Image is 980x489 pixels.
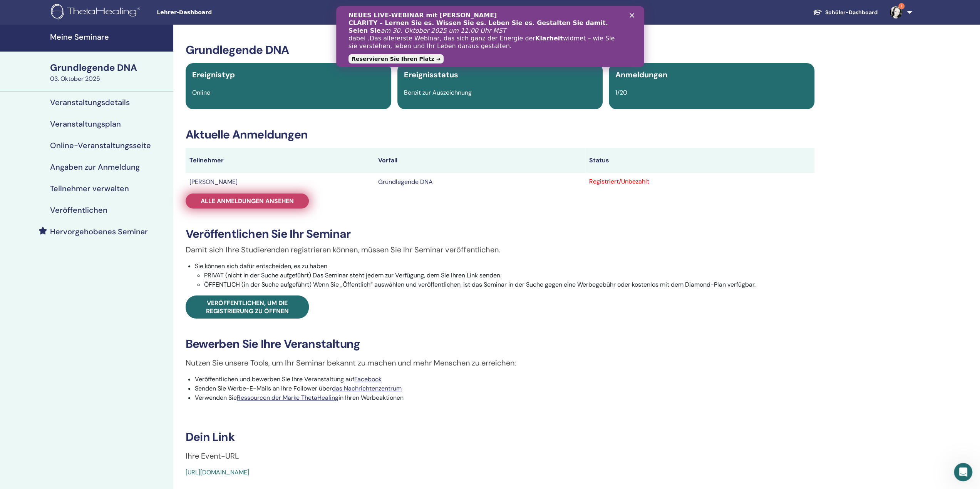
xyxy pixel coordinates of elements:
font: Online [192,88,210,97]
font: Damit sich Ihre Studierenden registrieren können, müssen Sie Ihr Seminar veröffentlichen. [186,245,500,255]
font: Nutzen Sie unsere Tools, um Ihr Seminar bekannt zu machen und mehr Menschen zu erreichen: [186,358,516,368]
font: Grundlegende DNA [50,62,137,73]
font: Veranstaltungsplan [50,119,121,129]
font: Verwenden Sie [195,394,237,402]
font: ÖFFENTLICH (in der Suche aufgeführt) Wenn Sie „Öffentlich“ auswählen und veröffentlichen, ist das... [204,280,756,289]
font: Schüler-Dashboard [825,9,878,16]
font: Veröffentlichen, um die Registrierung zu öffnen [206,299,289,315]
a: Alle Anmeldungen ansehen [186,194,309,209]
font: Veröffentlichen [50,205,107,215]
iframe: Intercom-Live-Chat [954,463,972,481]
font: Dein Link [186,429,235,444]
font: Registriert/Unbezahlt [589,177,649,185]
font: Facebook [354,375,382,383]
font: Sie können sich dafür entscheiden, es zu haben [195,262,327,270]
font: PRIVAT (nicht in der Suche aufgeführt) Das Seminar steht jedem zur Verfügung, dem Sie Ihren Link ... [204,271,501,279]
a: Grundlegende DNA03. Oktober 2025 [45,61,173,83]
a: Veröffentlichen, um die Registrierung zu öffnen [186,295,309,319]
font: Online-Veranstaltungsseite [50,140,151,150]
font: Ereignistyp [192,70,235,80]
font: 1 [901,3,902,8]
font: Ihre Event-URL [186,451,239,461]
font: Grundlegende DNA [186,42,289,57]
font: Grundlegende DNA [378,178,433,186]
a: Ressourcen der Marke ThetaHealing [237,394,338,402]
font: Vorfall [378,156,397,164]
img: logo.png [51,4,143,21]
font: Hervorgehobenes Seminar [50,227,148,237]
font: Meine Seminare [50,32,109,42]
font: Status [589,156,609,164]
font: 03. Oktober 2025 [50,75,100,83]
img: graduation-cap-white.svg [813,9,822,15]
font: Senden Sie Werbe-E-Mails an Ihre Follower über [195,384,332,392]
font: Teilnehmer verwalten [50,184,129,194]
font: Ereignisstatus [404,70,458,80]
font: [PERSON_NAME] [189,178,238,186]
font: Anmeldungen [615,70,667,80]
font: Veröffentlichen und bewerben Sie Ihre Veranstaltung auf [195,375,354,383]
a: das Nachrichtenzentrum [332,384,402,392]
iframe: Intercom Live-Chat-Banner [336,6,644,67]
a: [URL][DOMAIN_NAME] [186,468,249,476]
font: Angaben zur Anmeldung [50,162,140,172]
font: Bereit zur Auszeichnung [404,88,472,97]
a: Schüler-Dashboard [807,5,884,20]
font: Lehrer-Dashboard [157,9,212,15]
font: in Ihren Werbeaktionen [338,394,404,402]
font: Teilnehmer [189,156,224,164]
img: default.jpg [890,6,902,18]
font: Bewerben Sie Ihre Veranstaltung [186,336,360,351]
font: 1/20 [615,88,627,97]
font: Alle Anmeldungen ansehen [201,197,294,205]
font: Veröffentlichen Sie Ihr Seminar [186,226,350,241]
font: Aktuelle Anmeldungen [186,127,308,142]
font: Veranstaltungsdetails [50,97,130,107]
